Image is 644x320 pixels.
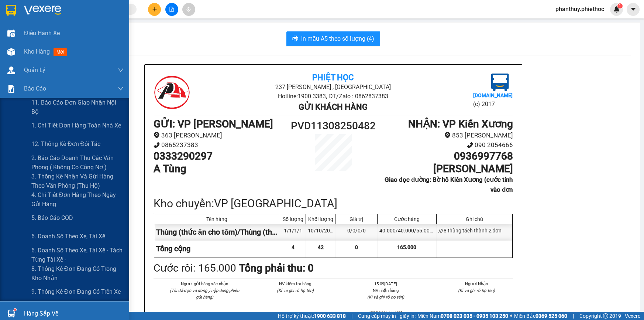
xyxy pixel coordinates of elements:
b: Gửi khách hàng [299,102,368,112]
span: | [573,312,574,320]
div: Khối lượng [308,216,333,222]
span: phone [154,142,160,148]
span: Tổng cộng [156,244,190,253]
span: environment [444,132,451,138]
div: Cước rồi : 165.000 [154,260,236,276]
i: (Kí và ghi rõ họ tên) [458,288,495,293]
h1: A Tùng [154,163,288,175]
img: logo-vxr [6,5,16,16]
img: warehouse-icon [7,67,15,74]
div: 1/1/1/1 [280,224,306,241]
i: (Kí và ghi rõ họ tên) [277,288,314,293]
button: file-add [165,3,178,16]
span: 4. Chi tiết đơn hàng theo ngày gửi hàng [31,190,124,209]
span: Hỗ trợ kỹ thuật: [278,312,346,320]
img: solution-icon [7,85,15,93]
span: 165.000 [397,244,416,250]
li: 237 [PERSON_NAME] , [GEOGRAPHIC_DATA] [213,82,453,92]
span: printer [292,35,298,42]
span: caret-down [630,6,637,13]
img: warehouse-icon [7,310,15,317]
img: logo.jpg [154,74,190,110]
div: Giá trị [337,216,375,222]
h1: 0936997768 [378,150,513,163]
strong: 0369 525 060 [535,313,567,319]
li: 090 2054666 [378,140,513,150]
button: plus [148,3,161,16]
img: warehouse-icon [7,48,15,56]
span: 11. Báo cáo đơn giao nhận nội bộ [31,98,124,116]
sup: 1 [14,309,16,311]
li: Hotline: 1900 3383, ĐT/Zalo : 0862837383 [213,92,453,101]
div: Số lượng [282,216,304,222]
span: 4 [292,244,295,250]
span: down [118,86,124,92]
b: NHẬN : VP Kiến Xương [408,118,513,130]
div: ///8 thùng tách thành 2 đơn [437,224,512,241]
span: Quản Lý [24,65,45,75]
div: Tên hàng [156,216,278,222]
b: Giao dọc đường: Bờ hồ Kiến Xương (cước tính vào đơn [385,176,513,193]
h1: [PERSON_NAME] [378,163,513,175]
span: phone [467,142,473,148]
span: 2. Báo cáo doanh thu các văn phòng ( không có công nợ ) [31,153,124,172]
span: copyright [603,313,608,319]
strong: 1900 633 818 [314,313,346,319]
span: Điều hành xe [24,28,60,38]
img: warehouse-icon [7,30,15,37]
div: Ghi chú [438,216,510,222]
div: 0/0/0/0 [335,224,378,241]
span: aim [186,7,191,12]
span: In mẫu A5 theo số lượng (4) [301,34,374,43]
div: 40.000/40.000/55.000/30.000 [378,224,436,241]
button: caret-down [627,3,640,16]
li: 853 [PERSON_NAME] [378,130,513,140]
i: (Tôi đã đọc và đồng ý nộp dung phiếu gửi hàng) [170,288,239,300]
span: Miền Bắc [514,312,567,320]
img: icon-new-feature [613,6,620,13]
img: logo.jpg [491,74,509,91]
strong: 0708 023 035 - 0935 103 250 [441,313,508,319]
span: 9. Thống kê đơn đang có trên xe [31,287,121,296]
span: phanthuy.phiethoc [550,4,610,14]
div: Kho chuyển: VP [GEOGRAPHIC_DATA] [154,195,513,212]
li: NV nhận hàng [349,287,423,294]
li: 0865237383 [154,140,288,150]
span: 1. Chi tiết đơn hàng toàn nhà xe [31,121,121,130]
b: Phiệt Học [312,73,354,82]
span: file-add [169,7,174,12]
span: environment [154,132,160,138]
b: GỬI : VP [PERSON_NAME] [154,118,273,130]
span: mới [54,48,67,56]
sup: 1 [617,3,623,8]
span: plus [152,7,157,12]
span: | [351,312,352,320]
span: Báo cáo [24,84,46,93]
b: [DOMAIN_NAME] [473,92,513,98]
span: Kho hàng [24,48,50,55]
li: 15:09[DATE] [349,280,423,287]
span: ⚪️ [510,314,512,317]
span: down [118,67,124,73]
li: (c) 2017 [473,99,513,109]
div: Hàng sắp về [24,308,124,319]
div: Thùng (thức ăn cho tôm)/Thùng (thức ăn cho tôm)/Thùng (thức ăn cho tôm)/Thùng (thức ăn cho tôm) [154,224,280,241]
button: printerIn mẫu A5 theo số lượng (4) [286,31,380,46]
li: Người gửi hàng xác nhận [168,280,241,287]
button: aim [182,3,195,16]
li: NV kiểm tra hàng [259,280,332,287]
b: Tổng phải thu: 0 [239,262,314,274]
span: Cung cấp máy in - giấy in: [358,312,416,320]
span: 6. Doanh số theo xe, tài xế - tách từng tài xế - [31,246,124,264]
span: 3. Thống kê nhận và gửi hàng theo văn phòng (thu hộ) [31,172,124,190]
h1: 0333290297 [154,150,288,163]
span: 0 [355,244,358,250]
span: 1 [619,3,621,8]
div: 10/10/20/2 [306,224,335,241]
li: [PERSON_NAME] [349,310,423,316]
li: 363 [PERSON_NAME] [154,130,288,140]
li: Người Nhận [440,280,513,287]
span: 12. Thống kê đơn đối tác [31,139,100,149]
i: (Kí và ghi rõ họ tên) [367,295,404,300]
span: Miền Nam [417,312,508,320]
